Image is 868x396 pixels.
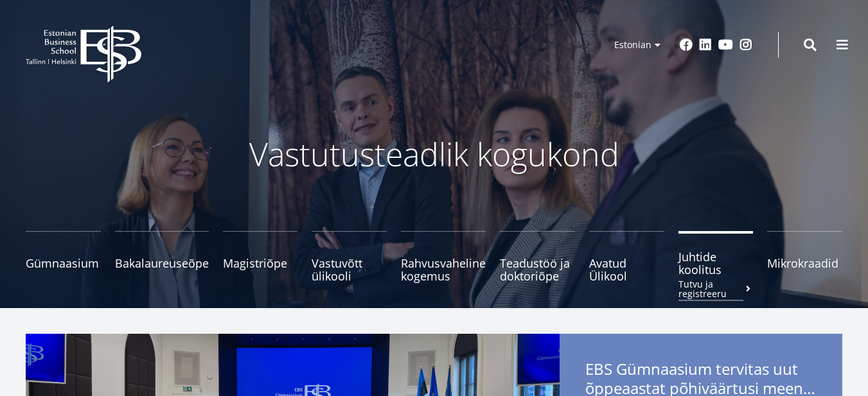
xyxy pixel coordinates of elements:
span: Mikrokraadid [767,257,842,270]
a: Juhtide koolitusTutvu ja registreeru [678,231,754,282]
a: Vastuvõtt ülikooli [312,231,387,282]
span: Gümnaasium [26,257,101,270]
span: Bakalaureuseõpe [115,257,209,270]
a: Avatud Ülikool [589,231,664,282]
small: Tutvu ja registreeru [678,279,754,298]
a: Facebook [680,39,693,51]
span: Teadustöö ja doktoriõpe [500,257,575,282]
a: Bakalaureuseõpe [115,231,209,282]
a: Instagram [740,39,752,51]
a: Linkedin [699,39,712,51]
span: Magistriõpe [223,257,298,270]
a: Teadustöö ja doktoriõpe [500,231,575,282]
a: Youtube [718,39,733,51]
a: Magistriõpe [223,231,298,282]
span: Rahvusvaheline kogemus [401,257,486,282]
a: Rahvusvaheline kogemus [401,231,486,282]
span: Avatud Ülikool [589,257,664,282]
a: Mikrokraadid [767,231,842,282]
p: Vastutusteadlik kogukond [94,135,775,173]
span: Vastuvõtt ülikooli [312,257,387,282]
span: Juhtide koolitus [678,250,754,276]
a: Gümnaasium [26,231,101,282]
